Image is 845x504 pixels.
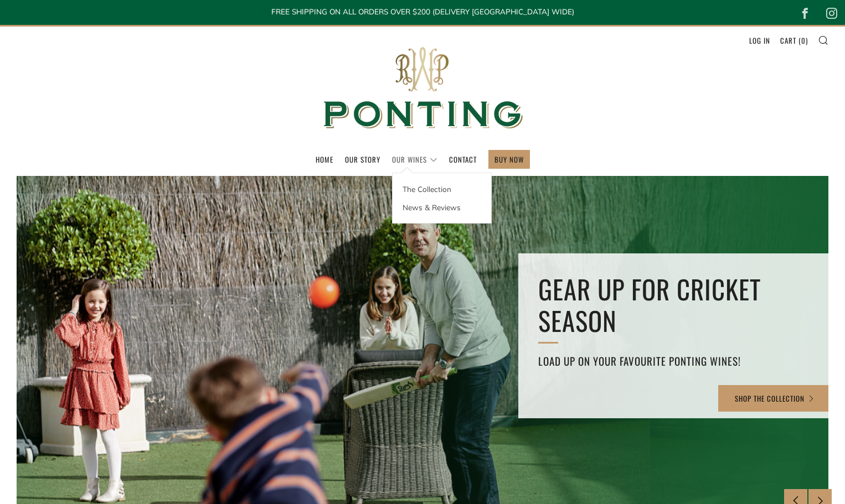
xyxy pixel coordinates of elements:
img: Ponting Wines [312,27,533,150]
a: News & Reviews [393,198,491,216]
a: The Collection [393,180,491,198]
h2: GEAR UP FOR CRICKET SEASON [538,273,808,337]
a: Our Wines [392,150,437,168]
h4: Load up on your favourite Ponting Wines! [538,351,808,370]
a: SHOP THE COLLECTION [718,385,832,412]
a: Log in [749,32,770,49]
a: Our Story [345,150,380,168]
span: 0 [801,35,806,46]
a: Home [316,150,333,168]
a: Cart (0) [780,32,808,49]
a: Contact [449,150,477,168]
a: BUY NOW [494,150,524,168]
